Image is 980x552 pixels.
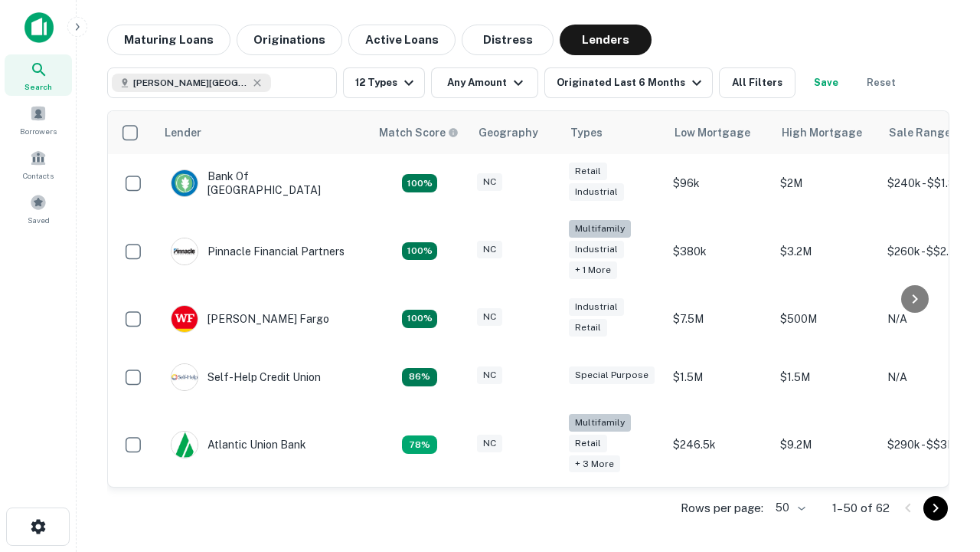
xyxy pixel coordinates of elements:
[569,241,624,258] div: Industrial
[133,76,248,90] span: [PERSON_NAME][GEOGRAPHIC_DATA], [GEOGRAPHIC_DATA]
[560,25,652,55] button: Lenders
[402,368,437,386] div: Matching Properties: 11, hasApolloMatch: undefined
[802,67,851,98] button: Save your search to get updates of matches that match your search criteria.
[773,348,880,406] td: $1.5M
[561,111,665,154] th: Types
[171,364,198,390] img: picture
[569,261,617,279] div: + 1 more
[832,499,890,517] p: 1–50 of 62
[569,319,607,337] div: Retail
[719,67,795,98] button: All Filters
[477,308,502,326] div: NC
[402,174,437,192] div: Matching Properties: 14, hasApolloMatch: undefined
[469,111,561,154] th: Geography
[20,125,57,137] span: Borrowers
[477,173,502,191] div: NC
[665,348,773,406] td: $1.5M
[171,306,198,332] img: picture
[569,183,624,201] div: Industrial
[5,54,72,96] a: Search
[665,406,773,484] td: $246.5k
[477,435,502,452] div: NC
[431,67,538,98] button: Any Amount
[171,238,345,265] div: Pinnacle Financial Partners
[675,123,750,142] div: Low Mortgage
[773,212,880,290] td: $3.2M
[665,154,773,212] td: $96k
[769,497,808,519] div: 50
[155,111,370,154] th: Lender
[379,124,459,141] div: Capitalize uses an advanced AI algorithm to match your search with the best lender. The match sco...
[171,363,321,391] div: Self-help Credit Union
[479,123,538,142] div: Geography
[348,25,456,55] button: Active Loans
[24,12,54,43] img: capitalize-icon.png
[569,220,631,238] div: Multifamily
[544,67,713,98] button: Originated Last 6 Months
[570,123,603,142] div: Types
[462,25,554,55] button: Distress
[665,290,773,348] td: $7.5M
[665,212,773,290] td: $380k
[370,111,469,154] th: Capitalize uses an advanced AI algorithm to match your search with the best lender. The match sco...
[171,170,198,196] img: picture
[569,455,620,473] div: + 3 more
[402,310,437,328] div: Matching Properties: 14, hasApolloMatch: undefined
[171,432,198,458] img: picture
[923,496,948,521] button: Go to next page
[903,380,980,454] iframe: Chat Widget
[569,366,655,384] div: Special Purpose
[107,25,230,55] button: Maturing Loans
[171,305,329,333] div: [PERSON_NAME] Fargo
[237,25,342,55] button: Originations
[681,499,763,517] p: Rows per page:
[773,290,880,348] td: $500M
[5,188,72,229] a: Saved
[477,241,502,258] div: NC
[171,431,306,458] div: Atlantic Union Bank
[569,298,624,316] div: Industrial
[665,111,773,154] th: Low Mortgage
[171,169,354,197] div: Bank Of [GEOGRAPHIC_DATA]
[569,435,607,452] div: Retail
[889,123,951,142] div: Sale Range
[773,406,880,484] td: $9.2M
[569,414,631,432] div: Multifamily
[773,111,880,154] th: High Mortgage
[477,366,502,384] div: NC
[24,80,52,93] span: Search
[773,154,880,212] td: $2M
[5,99,72,140] a: Borrowers
[165,123,201,142] div: Lender
[23,169,54,182] span: Contacts
[171,238,198,264] img: picture
[402,435,437,454] div: Matching Properties: 10, hasApolloMatch: undefined
[569,163,607,180] div: Retail
[557,74,706,92] div: Originated Last 6 Months
[782,123,862,142] div: High Mortgage
[343,67,425,98] button: 12 Types
[379,124,456,141] h6: Match Score
[28,214,50,226] span: Saved
[857,67,906,98] button: Reset
[5,143,72,185] a: Contacts
[402,242,437,261] div: Matching Properties: 23, hasApolloMatch: undefined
